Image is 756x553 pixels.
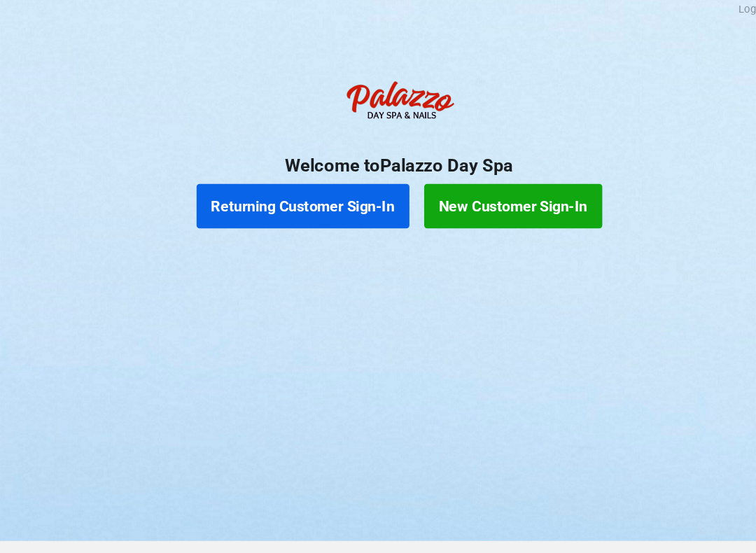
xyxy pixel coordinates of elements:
span: S [379,531,385,542]
img: PalazzoDaySpaNails-Logo.png [322,76,434,132]
span: Q [330,531,337,542]
b: uick tart ystem v 5.0.8 [330,529,444,543]
span: S [357,531,363,542]
img: favicon.ico [312,529,326,543]
div: Logout [699,10,731,20]
button: New Customer Sign-In [402,181,570,223]
button: Returning Customer Sign-In [186,181,388,223]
